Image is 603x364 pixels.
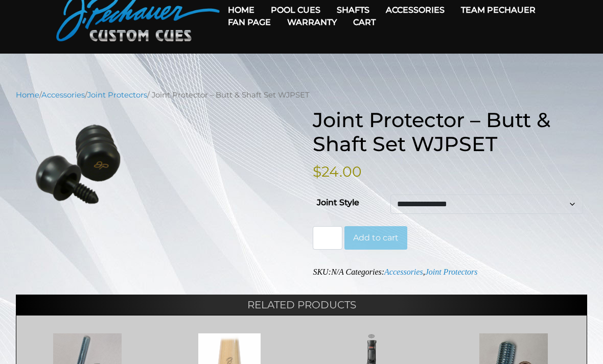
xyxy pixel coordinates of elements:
span: $ [313,163,321,180]
h2: Related products [16,295,587,315]
button: Add to cart [344,226,407,250]
a: Warranty [279,9,345,35]
img: 21-1010x168-1.png [16,121,141,207]
a: Joint Protectors [425,268,478,276]
a: Home [16,90,39,100]
a: Fan Page [220,9,279,35]
a: Cart [345,9,384,35]
h1: Joint Protector – Butt & Shaft Set WJPSET [313,108,587,157]
input: Product quantity [313,226,342,250]
a: Joint Protectors [87,90,147,100]
nav: Breadcrumb [16,89,587,101]
bdi: 24.00 [313,163,362,180]
span: SKU: [313,268,343,276]
span: N/A [331,268,344,276]
a: Accessories [384,268,423,276]
label: Joint Style [317,195,359,211]
span: Categories: , [346,268,478,276]
a: Accessories [41,90,85,100]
